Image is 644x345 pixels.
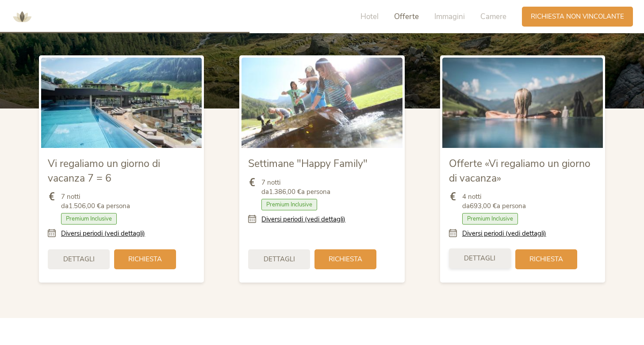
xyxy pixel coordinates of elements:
[48,157,160,185] span: Vi regaliamo un giorno di vacanza 7 = 6
[41,58,202,148] img: Vi regaliamo un giorno di vacanza 7 = 6
[61,229,145,238] a: Diversi periodi (vedi dettagli)
[9,4,35,30] img: AMONTI & LUNARIS Wellnessresort
[269,187,301,196] b: 1.386,00 €
[480,12,506,22] span: Camere
[442,58,603,148] img: Offerte «Vi regaliamo un giorno di vacanza»
[241,58,402,148] img: Settimane "Happy Family"
[261,215,345,224] a: Diversi periodi (vedi dettagli)
[61,213,117,225] span: Premium Inclusive
[531,12,624,21] span: Richiesta non vincolante
[248,157,368,171] span: Settimane "Happy Family"
[449,157,590,185] span: Offerte «Vi regaliamo un giorno di vacanza»
[69,202,101,210] b: 1.506,00 €
[63,255,95,264] span: Dettagli
[462,213,518,225] span: Premium Inclusive
[261,178,330,197] span: 7 notti da a persona
[329,255,362,264] span: Richiesta
[261,199,317,210] span: Premium Inclusive
[470,202,497,210] b: 693,00 €
[128,255,162,264] span: Richiesta
[434,12,465,22] span: Immagini
[9,13,35,19] a: AMONTI & LUNARIS Wellnessresort
[264,255,295,264] span: Dettagli
[462,229,546,238] a: Diversi periodi (vedi dettagli)
[61,192,130,211] span: 7 notti da a persona
[360,12,379,22] span: Hotel
[462,192,526,211] span: 4 notti da a persona
[394,12,419,22] span: Offerte
[529,255,563,264] span: Richiesta
[464,254,495,263] span: Dettagli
